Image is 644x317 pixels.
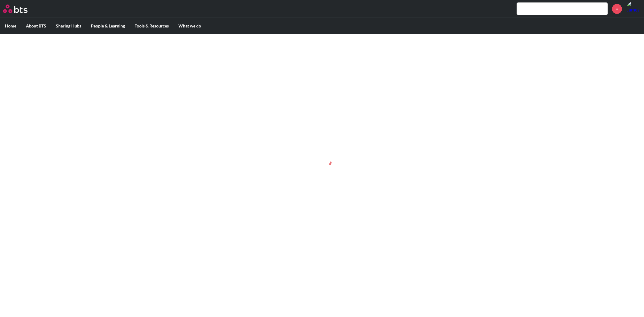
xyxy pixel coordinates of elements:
label: People & Learning [86,18,130,34]
img: BTS Logo [3,5,27,13]
img: James Lee [626,2,641,16]
label: Tools & Resources [130,18,174,34]
a: Profile [626,2,641,16]
label: Sharing Hubs [51,18,86,34]
a: + [612,4,622,14]
label: What we do [174,18,206,34]
a: Go home [3,5,39,13]
label: About BTS [21,18,51,34]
